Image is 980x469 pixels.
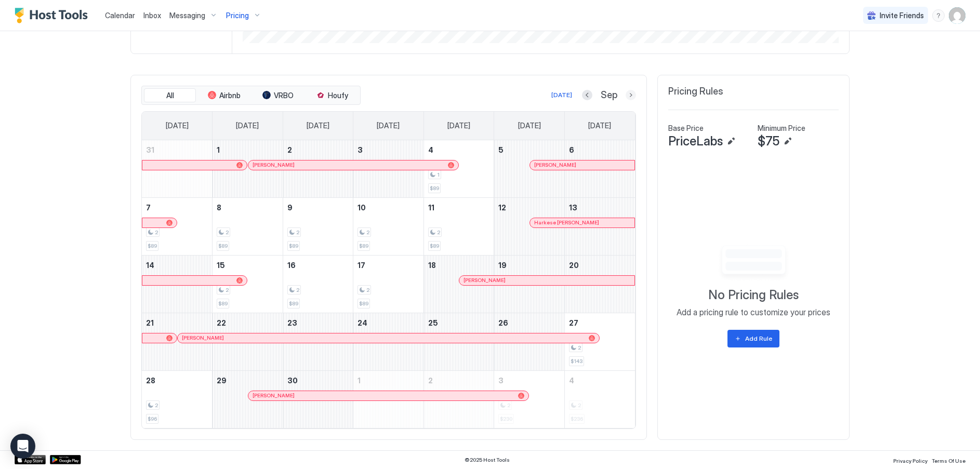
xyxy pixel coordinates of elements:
[424,198,494,217] a: September 11, 2025
[213,197,283,255] td: September 8, 2025
[10,434,35,459] div: Open Intercom Messenger
[437,229,440,236] span: 2
[148,416,157,422] span: $96
[498,145,504,154] span: 5
[447,121,470,130] span: [DATE]
[357,318,367,327] span: 24
[428,145,433,154] span: 4
[571,358,582,365] span: $143
[578,344,581,351] span: 2
[146,203,151,212] span: 7
[182,334,224,341] span: [PERSON_NAME]
[283,313,353,332] a: September 23, 2025
[424,140,494,159] a: September 4, 2025
[359,300,368,307] span: $89
[564,140,635,198] td: September 6, 2025
[217,145,220,154] span: 1
[893,458,928,464] span: Privacy Policy
[366,112,410,140] a: Wednesday
[252,88,304,103] button: VRBO
[217,261,225,270] span: 15
[565,371,635,390] a: October 4, 2025
[708,287,799,303] span: No Pricing Rules
[758,133,779,149] span: $75
[357,203,366,212] span: 10
[226,229,229,236] span: 2
[198,88,250,103] button: Airbnb
[142,198,212,217] a: September 7, 2025
[105,10,135,21] a: Calendar
[494,198,564,217] a: September 12, 2025
[142,371,212,390] a: September 28, 2025
[287,376,298,385] span: 30
[758,124,805,133] span: Minimum Price
[437,171,440,178] span: 1
[564,370,635,428] td: October 4, 2025
[494,371,564,390] a: October 3, 2025
[218,243,228,249] span: $89
[494,313,564,332] a: September 26, 2025
[551,90,572,100] div: [DATE]
[709,243,799,283] div: Empty image
[430,185,439,192] span: $89
[143,11,161,20] span: Inbox
[306,88,358,103] button: Houfy
[287,318,297,327] span: 23
[423,140,494,198] td: September 4, 2025
[377,121,400,130] span: [DATE]
[569,145,574,154] span: 6
[213,140,283,198] td: September 1, 2025
[550,89,574,101] button: [DATE]
[880,11,924,20] span: Invite Friends
[424,313,494,332] a: September 25, 2025
[274,91,294,100] span: VRBO
[430,243,439,249] span: $89
[463,277,630,284] div: [PERSON_NAME]
[283,370,353,428] td: September 30, 2025
[498,376,504,385] span: 3
[494,313,565,370] td: September 26, 2025
[564,255,635,313] td: September 20, 2025
[142,313,213,370] td: September 21, 2025
[508,112,551,140] a: Friday
[146,318,154,327] span: 21
[437,112,481,140] a: Thursday
[105,11,135,20] span: Calendar
[564,313,635,370] td: September 27, 2025
[534,162,576,168] span: [PERSON_NAME]
[296,112,340,140] a: Tuesday
[213,198,283,217] a: September 8, 2025
[155,229,158,236] span: 2
[142,313,212,332] a: September 21, 2025
[141,86,361,105] div: tab-group
[213,371,283,390] a: September 29, 2025
[727,330,779,347] button: Add Rule
[166,91,174,100] span: All
[357,261,365,270] span: 17
[494,370,565,428] td: October 3, 2025
[569,318,578,327] span: 27
[498,261,507,270] span: 19
[283,371,353,390] a: September 30, 2025
[949,7,965,24] div: User profile
[143,10,161,21] a: Inbox
[253,162,454,168] div: [PERSON_NAME]
[253,162,295,168] span: [PERSON_NAME]
[142,370,213,428] td: September 28, 2025
[142,256,212,275] a: September 14, 2025
[353,255,424,313] td: September 17, 2025
[213,313,283,370] td: September 22, 2025
[932,454,965,465] a: Terms Of Use
[15,8,92,23] a: Host Tools Logo
[142,140,213,198] td: August 31, 2025
[287,261,296,270] span: 16
[283,256,353,275] a: September 16, 2025
[253,392,295,399] span: [PERSON_NAME]
[142,197,213,255] td: September 7, 2025
[564,197,635,255] td: September 13, 2025
[534,219,630,226] div: Harkese [PERSON_NAME]
[236,121,259,130] span: [DATE]
[146,261,154,270] span: 14
[148,243,157,249] span: $89
[353,256,423,275] a: September 17, 2025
